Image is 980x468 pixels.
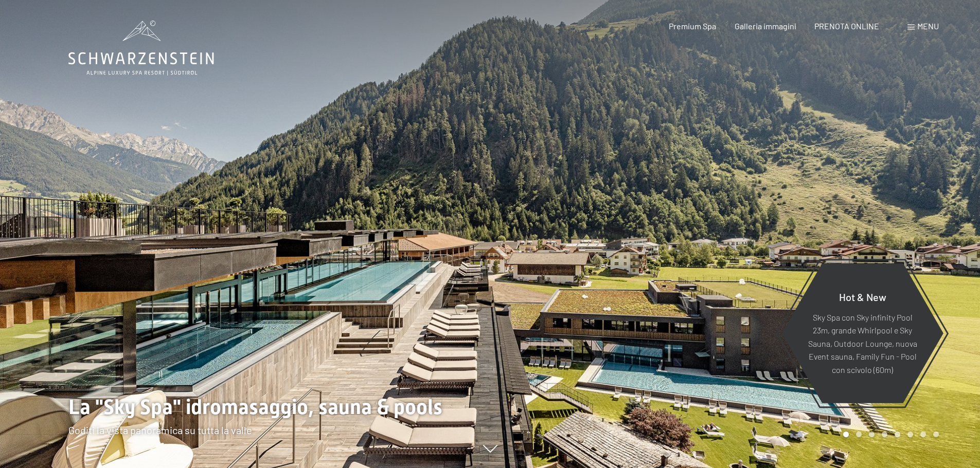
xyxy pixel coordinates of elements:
div: Carousel Page 3 [869,432,875,437]
div: Carousel Pagination [840,432,939,437]
a: Premium Spa [669,21,716,31]
a: Hot & New Sky Spa con Sky infinity Pool 23m, grande Whirlpool e Sky Sauna, Outdoor Lounge, nuova ... [781,263,944,404]
span: Menu [917,21,939,31]
div: Carousel Page 4 [882,432,887,437]
div: Carousel Page 8 [933,432,939,437]
div: Carousel Page 5 [895,432,900,437]
div: Carousel Page 7 [920,432,926,437]
span: Hot & New [839,290,886,303]
a: Galleria immagini [735,21,796,31]
p: Sky Spa con Sky infinity Pool 23m, grande Whirlpool e Sky Sauna, Outdoor Lounge, nuova Event saun... [807,310,918,376]
div: Carousel Page 2 [856,432,862,437]
div: Carousel Page 6 [907,432,913,437]
a: PRENOTA ONLINE [814,21,879,31]
div: Carousel Page 1 (Current Slide) [843,432,849,437]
